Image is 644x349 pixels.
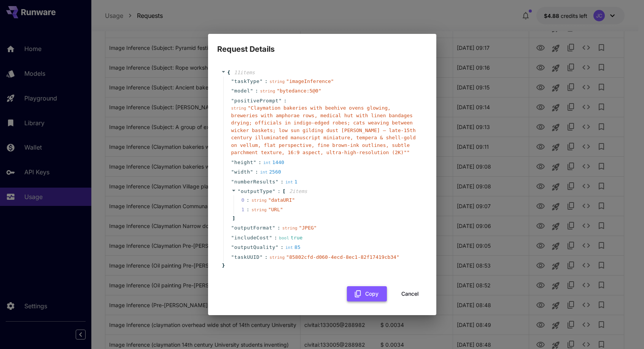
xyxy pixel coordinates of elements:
[285,245,293,250] span: int
[231,106,246,111] span: string
[268,207,283,212] span: " URL "
[253,159,256,165] span: "
[250,169,253,175] span: "
[272,225,275,231] span: "
[277,224,280,232] span: :
[277,188,280,195] span: :
[278,98,281,104] span: "
[286,78,334,84] span: " imageInference "
[234,159,253,166] span: height
[246,196,250,204] div: :
[260,89,275,94] span: string
[246,206,250,214] div: :
[251,207,267,212] span: string
[231,88,234,94] span: "
[238,188,241,194] span: "
[234,97,279,105] span: positivePrompt
[234,178,275,186] span: numberResults
[270,255,285,260] span: string
[231,215,235,222] span: ]
[275,244,278,250] span: "
[234,168,250,176] span: width
[250,88,253,94] span: "
[277,88,321,94] span: " bytedance:5@0 "
[231,98,234,104] span: "
[227,69,231,76] span: {
[260,168,281,176] div: 2560
[263,160,271,165] span: int
[260,170,268,175] span: int
[282,226,297,231] span: string
[286,254,399,260] span: " 85802cfd-d060-4ecd-8ec1-82f17419cb34 "
[208,34,436,55] h2: Request Details
[268,197,295,203] span: " dataURI "
[275,179,278,185] span: "
[272,188,275,194] span: "
[255,168,258,176] span: :
[234,253,260,261] span: taskUUID
[234,87,250,95] span: model
[231,179,234,185] span: "
[270,79,285,84] span: string
[258,159,261,166] span: :
[234,70,255,75] span: 11 item s
[347,286,387,302] button: Copy
[231,78,234,84] span: "
[289,188,307,194] span: 2 item s
[285,178,297,186] div: 1
[231,169,234,175] span: "
[283,188,286,195] span: [
[234,244,275,251] span: outputQuality
[263,159,284,166] div: 1440
[231,225,234,231] span: "
[259,254,262,260] span: "
[241,188,272,194] span: outputType
[221,262,225,269] span: }
[234,234,269,242] span: includeCost
[285,244,301,251] div: 85
[279,236,289,241] span: bool
[234,78,260,85] span: taskType
[284,97,287,105] span: :
[280,178,283,186] span: :
[299,225,317,231] span: " JPEG "
[231,105,416,155] span: " Claymation bakeries with beehive ovens glowing, breweries with amphorae rows, medical hut with ...
[234,224,272,232] span: outputFormat
[242,206,252,214] span: 1
[279,234,303,242] div: true
[285,180,293,185] span: int
[265,78,268,85] span: :
[231,254,234,260] span: "
[269,235,272,241] span: "
[251,198,267,203] span: string
[274,234,277,242] span: :
[393,286,427,302] button: Cancel
[255,87,258,95] span: :
[231,235,234,241] span: "
[231,159,234,165] span: "
[280,244,283,251] span: :
[242,196,252,204] span: 0
[259,78,262,84] span: "
[265,253,268,261] span: :
[231,244,234,250] span: "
